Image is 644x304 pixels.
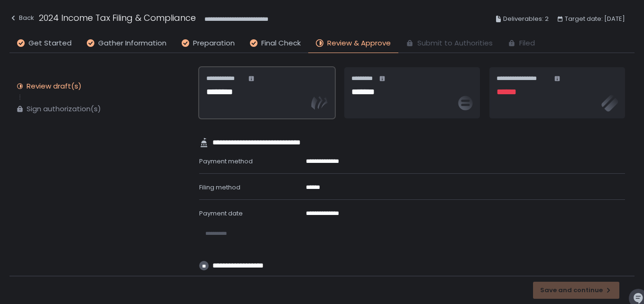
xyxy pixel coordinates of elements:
[98,38,166,49] span: Gather Information
[27,104,101,114] div: Sign authorization(s)
[39,11,196,24] h1: 2024 Income Tax Filing & Compliance
[261,38,301,49] span: Final Check
[9,11,34,27] button: Back
[9,12,34,24] div: Back
[503,13,549,25] span: Deliverables: 2
[417,38,493,49] span: Submit to Authorities
[327,38,391,49] span: Review & Approve
[27,81,82,91] div: Review draft(s)
[199,209,243,218] span: Payment date
[193,38,235,49] span: Preparation
[519,38,535,49] span: Filed
[199,157,253,166] span: Payment method
[28,38,72,49] span: Get Started
[199,183,240,192] span: Filing method
[565,13,625,25] span: Target date: [DATE]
